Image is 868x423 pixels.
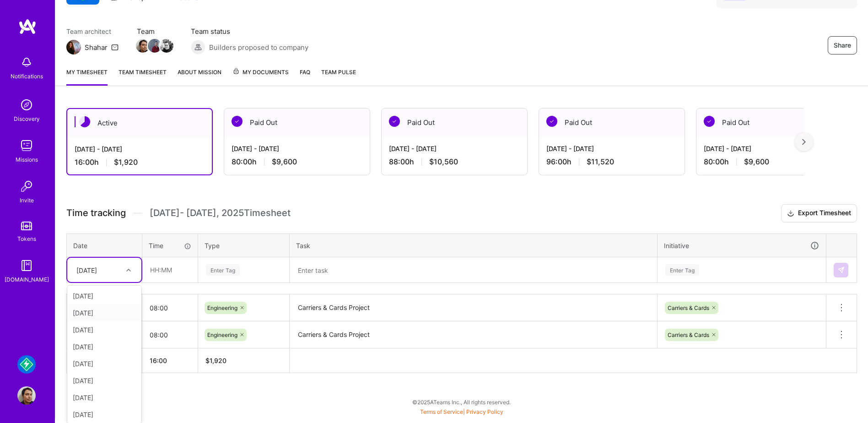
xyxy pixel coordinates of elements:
[704,116,715,127] img: Paid Out
[546,157,677,167] div: 96:00 h
[66,207,126,219] span: Time tracking
[668,304,709,311] span: Carriers & Cards
[114,157,138,167] span: $1,920
[137,27,173,36] span: Team
[75,144,205,154] div: [DATE] - [DATE]
[209,43,308,52] span: Builders proposed to company
[420,408,503,415] span: |
[389,144,520,153] div: [DATE] - [DATE]
[232,67,289,86] a: My Documents
[191,27,308,36] span: Team status
[15,386,38,405] a: User Avatar
[67,321,141,338] div: [DATE]
[837,266,845,274] img: Submit
[11,71,43,81] div: Notifications
[207,304,237,311] span: Engineering
[664,240,819,251] div: Initiative
[148,39,162,53] img: Team Member Avatar
[300,67,310,86] a: FAQ
[781,204,857,222] button: Export Timesheet
[150,207,291,219] span: [DATE] - [DATE] , 2025 Timesheet
[66,27,119,36] span: Team architect
[232,116,243,127] img: Paid Out
[17,177,36,195] img: Invite
[66,67,108,86] a: My timesheet
[67,355,141,372] div: [DATE]
[85,43,108,52] div: Shahar
[834,41,851,50] span: Share
[17,53,36,71] img: bell
[76,265,97,275] div: [DATE]
[111,43,119,51] i: icon Mail
[14,114,40,124] div: Discovery
[142,348,198,373] th: 16:00
[67,338,141,355] div: [DATE]
[466,408,503,415] a: Privacy Policy
[744,157,769,167] span: $9,600
[205,357,226,364] span: $ 1,920
[66,40,81,54] img: Team Architect
[126,268,131,272] i: icon Chevron
[149,241,191,250] div: Time
[206,263,240,277] div: Enter Tag
[802,139,806,145] img: right
[224,108,370,136] div: Paid Out
[20,195,34,205] div: Invite
[232,144,362,153] div: [DATE] - [DATE]
[17,256,36,275] img: guide book
[79,116,90,127] img: Active
[290,233,658,257] th: Task
[665,263,699,277] div: Enter Tag
[142,296,198,320] input: HH:MM
[15,355,38,374] a: Mudflap: Fintech for Trucking
[75,157,205,167] div: 16:00 h
[587,157,614,167] span: $11,520
[191,40,205,54] img: Builders proposed to company
[161,38,173,54] a: Team Member Avatar
[67,287,141,304] div: [DATE]
[149,38,161,54] a: Team Member Avatar
[67,348,142,373] th: Total
[787,209,794,218] i: icon Download
[291,322,656,347] textarea: Carriers & Cards Project
[67,233,142,257] th: Date
[119,67,167,86] a: Team timesheet
[828,36,857,54] button: Share
[142,323,198,347] input: HH:MM
[5,275,49,284] div: [DOMAIN_NAME]
[16,155,38,164] div: Missions
[232,157,362,167] div: 80:00 h
[539,108,685,136] div: Paid Out
[321,67,356,86] a: Team Pulse
[546,116,557,127] img: Paid Out
[704,157,835,167] div: 80:00 h
[546,144,677,153] div: [DATE] - [DATE]
[17,355,36,374] img: Mudflap: Fintech for Trucking
[67,406,141,423] div: [DATE]
[143,258,197,282] input: HH:MM
[55,390,868,413] div: © 2025 ATeams Inc., All rights reserved.
[291,295,656,320] textarea: Carriers & Cards Project
[17,96,36,114] img: discovery
[18,18,37,35] img: logo
[198,233,290,257] th: Type
[207,331,237,338] span: Engineering
[17,234,36,244] div: Tokens
[420,408,463,415] a: Terms of Service
[389,116,400,127] img: Paid Out
[382,108,527,136] div: Paid Out
[21,222,32,230] img: tokens
[67,389,141,406] div: [DATE]
[389,157,520,167] div: 88:00 h
[137,38,149,54] a: Team Member Avatar
[704,144,835,153] div: [DATE] - [DATE]
[696,108,842,136] div: Paid Out
[321,69,356,76] span: Team Pulse
[272,157,297,167] span: $9,600
[429,157,458,167] span: $10,560
[67,109,212,137] div: Active
[136,39,150,53] img: Team Member Avatar
[160,39,173,53] img: Team Member Avatar
[67,304,141,321] div: [DATE]
[17,386,36,405] img: User Avatar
